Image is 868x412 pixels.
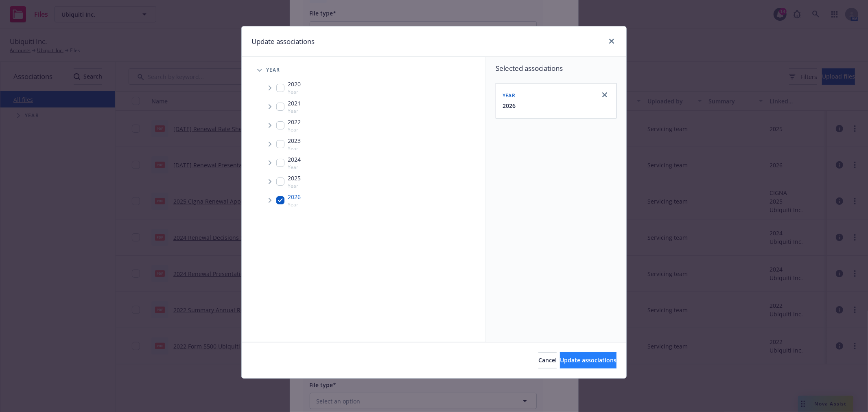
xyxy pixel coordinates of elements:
span: Year [288,107,301,114]
span: Year [288,182,301,189]
button: 2026 [503,101,516,110]
span: 2021 [288,99,301,107]
div: Tree Example [242,62,485,210]
span: Year [288,145,301,152]
span: Year [288,164,301,171]
button: Update associations [560,352,617,368]
span: 2025 [288,174,301,182]
a: close [607,36,617,46]
span: 2026 [288,193,301,201]
a: close [600,90,610,100]
span: Year [288,201,301,208]
span: Year [503,92,515,99]
span: Year [266,68,280,72]
span: 2024 [288,155,301,164]
span: Year [288,88,301,95]
button: Cancel [538,352,557,368]
span: Cancel [538,356,557,364]
span: Year [288,126,301,133]
span: 2023 [288,136,301,145]
span: Update associations [560,356,617,364]
span: 2020 [288,80,301,88]
h1: Update associations [251,36,315,47]
span: 2022 [288,118,301,126]
span: Selected associations [496,64,617,73]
